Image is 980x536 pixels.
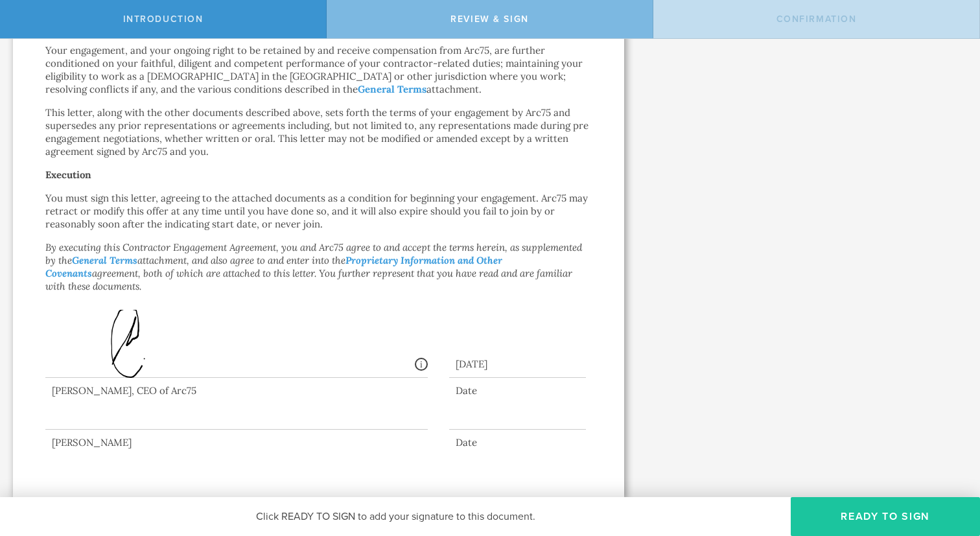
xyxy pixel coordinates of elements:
p: This letter, along with the other documents described above, sets forth the terms of your engagem... [45,106,592,158]
img: ydzApC9+NXkAAAAASUVORK5CYII= [52,310,310,380]
a: Proprietary Information and Other Covenants [45,254,502,279]
strong: Execution [45,169,91,181]
span: Review & sign [450,14,529,25]
button: Ready to Sign [791,497,980,536]
em: By executing this Contractor Engagement Agreement, you and Arc75 agree to and accept the terms he... [45,241,582,292]
a: General Terms [72,254,137,266]
a: General Terms [358,83,426,95]
div: [DATE] [449,345,586,378]
div: Date [449,436,586,449]
div: [PERSON_NAME] [45,436,428,449]
p: Your engagement, and your ongoing right to be retained by and receive compensation from Arc75, ar... [45,44,592,96]
p: You must sign this letter, agreeing to the attached documents as a condition for beginning your e... [45,192,592,231]
span: Confirmation [776,14,857,25]
span: Introduction [123,14,204,25]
